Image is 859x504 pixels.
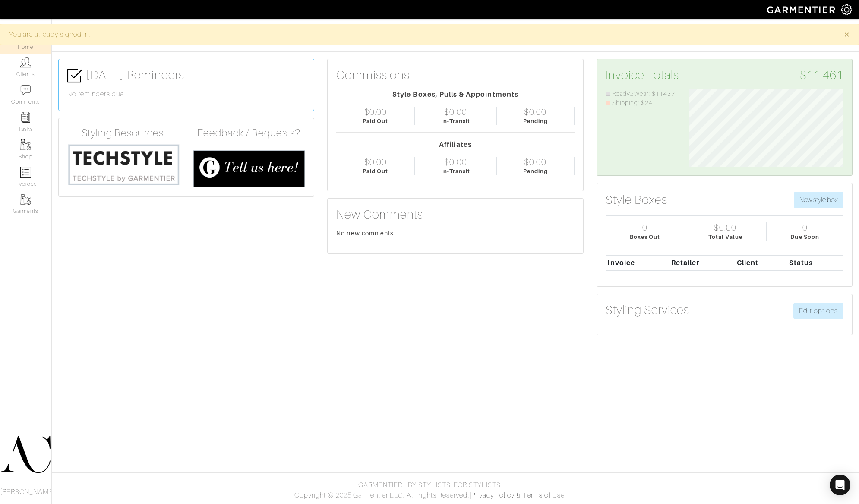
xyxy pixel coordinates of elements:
img: reminder-icon-8004d30b9f0a5d33ae49ab947aed9ed385cf756f9e5892f1edd6e32f2345188e.png [20,112,31,123]
li: Shipping: $24 [606,98,676,108]
th: Status [787,255,843,270]
div: $0.00 [524,107,546,117]
div: In-Transit [441,117,471,125]
h3: Commissions [336,68,410,82]
img: check-box-icon-36a4915ff3ba2bd8f6e4f29bc755bb66becd62c870f447fc0dd1365fcfddab58.png [67,68,82,83]
img: garments-icon-b7da505a4dc4fd61783c78ac3ca0ef83fa9d6f193b1c9dc38574b1d14d53ca28.png [20,139,31,150]
img: garments-icon-b7da505a4dc4fd61783c78ac3ca0ef83fa9d6f193b1c9dc38574b1d14d53ca28.png [20,194,31,205]
h3: New Comments [336,207,574,222]
div: Total Value [708,233,743,241]
th: Retailer [669,255,735,270]
h6: No reminders due [67,90,305,98]
li: Ready2Wear: $11437 [606,89,676,99]
h3: [DATE] Reminders [67,68,305,83]
div: Style Boxes, Pulls & Appointments [336,89,574,100]
div: $0.00 [444,157,467,167]
h4: Feedback / Requests? [193,127,306,139]
h3: Invoice Totals [606,68,843,82]
h3: Styling Services [606,303,690,317]
a: Privacy Policy & Terms of Use [471,491,565,499]
div: 0 [802,222,808,233]
div: Pending [523,167,548,175]
img: feedback_requests-3821251ac2bd56c73c230f3229a5b25d6eb027adea667894f41107c140538ee0.png [193,150,306,187]
div: Pending [523,117,548,125]
img: garmentier-logo-header-white-b43fb05a5012e4ada735d5af1a66efaba907eab6374d6393d1fbf88cb4ef424d.png [763,2,841,17]
div: Boxes Out [630,233,660,241]
div: $0.00 [714,222,736,233]
div: Paid Out [363,167,388,175]
div: $0.00 [364,157,387,167]
div: In-Transit [441,167,471,175]
img: orders-icon-0abe47150d42831381b5fb84f609e132dff9fe21cb692f30cb5eec754e2cba89.png [20,167,31,178]
div: $0.00 [364,107,387,117]
div: Open Intercom Messenger [830,475,850,495]
div: Paid Out [363,117,388,125]
img: techstyle-93310999766a10050dc78ceb7f971a75838126fd19372ce40ba20cdf6a89b94b.png [67,143,180,186]
img: clients-icon-6bae9207a08558b7cb47a8932f037763ab4055f8c8b6bfacd5dc20c3e0201464.png [20,57,31,68]
h4: Styling Resources: [67,127,180,139]
th: Client [735,255,787,270]
a: Edit options [793,303,843,319]
span: $11,461 [800,68,843,82]
div: Affiliates [336,139,574,150]
div: $0.00 [444,107,467,117]
h3: Style Boxes [606,193,668,207]
img: comment-icon-a0a6a9ef722e966f86d9cbdc48e553b5cf19dbc54f86b18d962a5391bc8f6eb6.png [20,85,31,95]
img: gear-icon-white-bd11855cb880d31180b6d7d6211b90ccbf57a29d726f0c71d8c61bd08dd39cc2.png [841,4,852,15]
div: Due Soon [790,233,819,241]
div: $0.00 [524,157,546,167]
div: 0 [642,222,647,233]
th: Invoice [606,255,669,270]
div: No new comments [336,229,574,238]
span: × [843,29,850,40]
span: Copyright © 2025 Garmentier LLC. All Rights Reserved. [294,491,469,499]
div: You are already signed in. [9,29,831,40]
button: New style box [794,192,843,208]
